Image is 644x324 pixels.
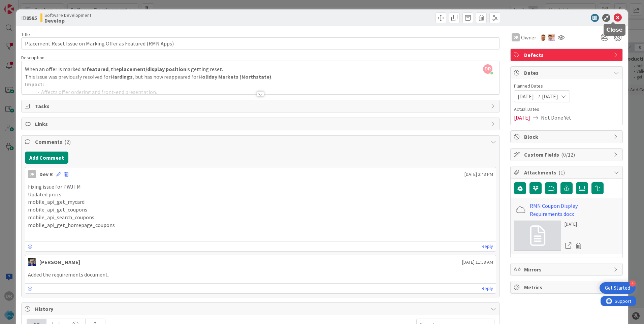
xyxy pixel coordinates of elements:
[21,31,30,37] label: Title
[21,55,44,61] span: Description
[462,259,493,266] span: [DATE] 11:58 AM
[565,221,584,228] div: [DATE]
[482,242,493,251] a: Reply
[561,151,575,158] span: ( 0/12 )
[119,66,186,72] strong: placement/display position
[28,191,493,198] p: Updated procs:
[28,258,36,266] img: RT
[512,33,520,41] div: DR
[464,171,493,178] span: [DATE] 2:43 PM
[35,120,487,128] span: Links
[524,69,610,77] span: Dates
[39,170,53,178] div: Dev R
[44,18,91,23] b: Develop
[530,202,619,218] a: RMN Coupon Display Requirements.docx
[524,51,610,59] span: Defects
[26,14,37,21] b: 8585
[541,114,571,122] span: Not Done Yet
[542,92,558,100] span: [DATE]
[630,281,636,287] div: 4
[548,34,555,41] img: RS
[524,265,610,273] span: Mirrors
[483,64,492,74] span: DR
[600,282,636,294] div: Open Get Started checklist, remaining modules: 4
[565,241,572,250] a: Open
[524,168,610,176] span: Attachments
[606,27,623,33] h5: Close
[524,283,610,291] span: Metrics
[87,66,108,72] strong: featured
[14,1,31,9] span: Support
[28,221,493,229] p: mobile_api_get_homepage_coupons
[110,73,133,80] strong: Hardings
[28,214,493,221] p: mobile_api_search_coupons
[44,12,91,18] span: Software Development
[482,284,493,293] a: Reply
[524,151,610,159] span: Custom Fields
[28,183,493,191] p: Fixing issue for PWJTM
[558,169,565,176] span: ( 1 )
[540,34,547,41] img: AS
[35,305,487,313] span: History
[35,138,487,146] span: Comments
[28,271,493,279] p: Added the requirements document.
[64,138,71,145] span: ( 2 )
[514,114,530,122] span: [DATE]
[514,83,619,90] span: Planned Dates
[35,102,487,110] span: Tasks
[521,33,536,41] span: Owner
[21,37,500,50] input: type card name here...
[514,106,619,113] span: Actual Dates
[25,152,68,164] button: Add Comment
[25,73,496,81] p: This issue was previously resolved for , but has now reappeared for .
[25,65,496,73] p: When an offer is marked as , the is getting reset.
[198,73,271,80] strong: Holiday Markets (Northstate)
[39,258,80,266] div: [PERSON_NAME]
[518,92,534,100] span: [DATE]
[28,198,493,206] p: mobile_api_get_mycard
[605,285,630,291] div: Get Started
[524,133,610,141] span: Block
[28,206,493,214] p: mobile_api_get_coupons
[28,170,36,178] div: DR
[21,14,37,22] span: ID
